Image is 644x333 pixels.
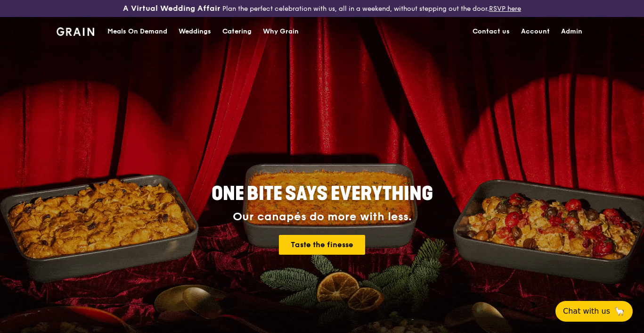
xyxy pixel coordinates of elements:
[217,17,257,46] a: Catering
[107,17,167,46] div: Meals On Demand
[489,5,521,13] a: RSVP here
[515,17,555,46] a: Account
[212,183,433,205] span: ONE BITE SAYS EVERYTHING
[563,306,610,317] span: Chat with us
[263,17,299,46] div: Why Grain
[153,210,492,224] div: Our canapés do more with less.
[257,17,304,46] a: Why Grain
[173,17,217,46] a: Weddings
[123,4,220,13] h3: A Virtual Wedding Affair
[179,17,211,46] div: Weddings
[57,17,95,45] a: GrainGrain
[279,235,365,255] a: Taste the finesse
[467,17,515,46] a: Contact us
[222,17,252,46] div: Catering
[614,306,625,317] span: 🦙
[555,17,588,46] a: Admin
[555,301,633,322] button: Chat with us🦙
[107,4,537,13] div: Plan the perfect celebration with us, all in a weekend, without stepping out the door.
[57,27,95,36] img: Grain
